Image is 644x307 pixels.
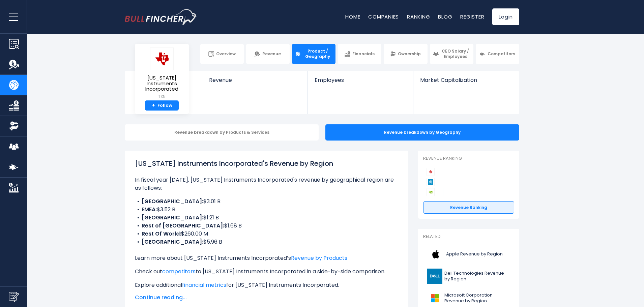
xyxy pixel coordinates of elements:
a: Market Capitalization [413,71,519,95]
a: Revenue by Products [291,254,347,262]
span: Market Capitalization [420,77,512,83]
li: $1.68 B [135,222,398,230]
h1: [US_STATE] Instruments Incorporated's Revenue by Region [135,158,398,168]
a: Overview [200,44,244,64]
a: Go to homepage [125,9,197,25]
div: Revenue breakdown by Products & Services [125,124,319,141]
a: Product / Geography [292,44,335,64]
img: bullfincher logo [125,9,197,25]
small: TXN [140,94,183,100]
a: Revenue [246,44,290,64]
img: AAPL logo [427,247,444,262]
p: Check out to [US_STATE] Instruments Incorporated in a side-by-side comparison. [135,268,398,276]
a: [US_STATE] Instruments Incorporated TXN [140,47,184,100]
p: In fiscal year [DATE], [US_STATE] Instruments Incorporated's revenue by geographical region are a... [135,176,398,192]
li: $3.52 B [135,206,398,214]
span: Microsoft Corporation Revenue by Region [444,293,510,304]
a: Employees [308,71,413,95]
li: $1.21 B [135,214,398,222]
div: Revenue breakdown by Geography [325,124,519,141]
b: [GEOGRAPHIC_DATA]: [142,214,203,221]
a: financial metrics [182,281,226,289]
b: [GEOGRAPHIC_DATA]: [142,197,203,205]
strong: + [152,102,155,109]
span: Revenue [262,51,281,57]
span: Financials [352,51,375,57]
b: EMEA: [142,206,157,213]
a: Register [460,13,484,20]
img: DELL logo [427,269,442,284]
li: $3.01 B [135,197,398,206]
b: [GEOGRAPHIC_DATA]: [142,238,203,246]
a: Dell Technologies Revenue by Region [423,267,514,285]
b: Rest of [GEOGRAPHIC_DATA]: [142,222,224,229]
a: Apple Revenue by Region [423,245,514,264]
a: Ownership [384,44,427,64]
span: Continue reading... [135,294,398,302]
a: Revenue [202,71,308,95]
img: Applied Materials competitors logo [427,178,435,186]
span: Dell Technologies Revenue by Region [444,271,510,282]
span: Employees [315,77,406,83]
a: Ranking [407,13,430,20]
img: Texas Instruments Incorporated competitors logo [427,168,435,176]
a: Home [345,13,360,20]
p: Revenue Ranking [423,156,514,161]
a: Revenue Ranking [423,201,514,214]
span: Product / Geography [303,49,332,59]
span: Ownership [398,51,421,57]
p: Explore additional for [US_STATE] Instruments Incorporated. [135,281,398,289]
a: competitors [162,268,196,275]
a: +Follow [145,100,179,111]
b: Rest Of World: [142,230,181,238]
p: Learn more about [US_STATE] Instruments Incorporated’s [135,254,398,262]
img: MSFT logo [427,290,442,306]
span: Apple Revenue by Region [446,251,503,257]
p: Related [423,234,514,240]
a: Login [492,8,519,25]
span: Revenue [209,77,301,83]
a: Blog [438,13,452,20]
a: Financials [338,44,381,64]
li: $5.96 B [135,238,398,246]
a: Competitors [476,44,519,64]
img: Ownership [9,121,19,131]
span: Competitors [488,51,515,57]
span: Overview [216,51,236,57]
img: NVIDIA Corporation competitors logo [427,188,435,196]
span: [US_STATE] Instruments Incorporated [140,75,183,92]
a: CEO Salary / Employees [430,44,473,64]
li: $260.00 M [135,230,398,238]
a: Companies [368,13,399,20]
span: CEO Salary / Employees [441,49,470,59]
